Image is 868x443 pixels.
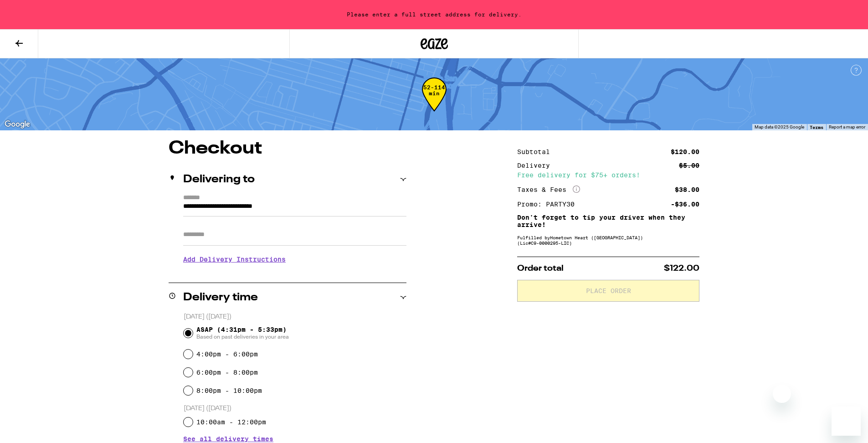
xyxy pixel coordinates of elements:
iframe: Close message [773,385,791,403]
div: Promo: PARTY30 [517,201,581,207]
label: 4:00pm - 6:00pm [196,350,258,358]
div: $5.00 [679,162,699,169]
button: See all delivery times [183,436,273,442]
h3: Add Delivery Instructions [183,249,406,270]
label: 10:00am - 12:00pm [196,418,266,426]
h2: Delivery time [183,292,258,303]
div: Fulfilled by Hometown Heart ([GEOGRAPHIC_DATA]) (Lic# C9-0000295-LIC ) [517,235,699,246]
p: We'll contact you at [PHONE_NUMBER] when we arrive [183,270,406,277]
div: Delivery [517,162,556,169]
button: Place Order [517,280,699,302]
div: -$36.00 [671,201,699,207]
p: Don't forget to tip your driver when they arrive! [517,214,699,228]
iframe: Button to launch messaging window [832,407,861,436]
span: Place Order [586,288,631,294]
label: 8:00pm - 10:00pm [196,387,262,394]
span: ASAP (4:31pm - 5:33pm) [196,326,289,340]
a: Open this area in Google Maps (opens a new window) [2,118,32,130]
span: Map data ©2025 Google [755,124,804,129]
a: Terms [810,124,823,130]
span: Order total [517,264,564,273]
div: $38.00 [675,186,699,193]
a: Report a map error [829,124,865,129]
div: 52-114 min [422,84,447,118]
p: [DATE] ([DATE]) [184,404,406,413]
h2: Delivering to [183,174,255,185]
p: [DATE] ([DATE]) [184,313,406,321]
div: Subtotal [517,149,556,155]
span: $122.00 [664,264,699,273]
div: Taxes & Fees [517,185,580,194]
h1: Checkout [169,139,406,158]
label: 6:00pm - 8:00pm [196,369,258,376]
img: Google [2,118,32,130]
div: Free delivery for $75+ orders! [517,172,699,178]
div: $120.00 [671,149,699,155]
span: Based on past deliveries in your area [196,333,289,340]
